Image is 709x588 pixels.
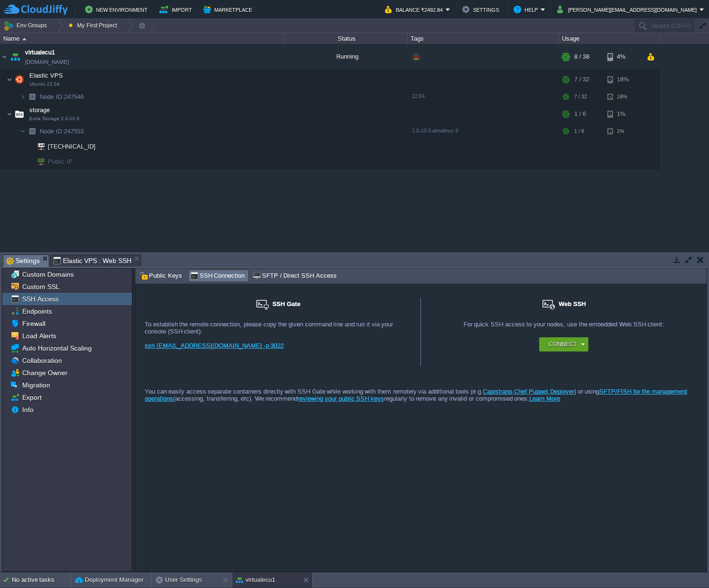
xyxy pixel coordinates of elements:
a: Node ID:247553 [39,127,85,135]
a: [TECHNICAL_ID] [47,143,97,150]
div: Usage [560,33,659,44]
span: 22.04 [412,93,425,99]
span: Auto Horizontal Scaling [20,344,93,352]
img: AMDAwAAAACH5BAEAAAAALAAAAAABAAEAAAICRAEAOw== [13,70,26,89]
span: Extra Storage 2.0-10.5 [29,116,79,122]
a: Export [20,393,43,402]
img: AMDAwAAAACH5BAEAAAAALAAAAAABAAEAAAICRAEAOw== [26,154,31,169]
span: Public Keys [140,271,182,281]
a: Endpoints [20,307,53,316]
img: CloudJiffy [3,4,68,16]
div: To establish the remote connection, please copy the given command line and run it via your consol... [145,321,411,335]
a: Custom Domains [20,270,75,279]
span: Public IP [47,154,74,169]
button: [PERSON_NAME][EMAIL_ADDRESS][DOMAIN_NAME] [557,4,700,15]
button: Help [514,4,541,15]
button: New Environment [85,4,150,15]
button: Connect [549,340,577,349]
button: Marketplace [203,4,255,15]
span: 247553 [39,127,85,135]
div: 18% [607,70,638,89]
span: Settings [6,255,40,267]
span: Node ID: [40,93,64,100]
img: AMDAwAAAACH5BAEAAAAALAAAAAABAAEAAAICRAEAOw== [20,124,26,139]
span: Migration [20,381,52,389]
div: 1% [607,124,638,139]
span: storage [28,106,51,114]
iframe: chat widget [669,550,700,579]
span: SFTP / Direct SSH Access [253,271,336,281]
a: Change Owner [20,369,69,377]
span: Ubuntu 22.04 [29,81,60,87]
span: Elastic VPS : Web SSH [53,255,131,266]
a: Info [20,405,35,414]
a: Firewall [20,319,47,328]
a: Puppet [529,388,548,395]
button: Settings [462,4,502,15]
a: Public IP [47,158,74,165]
img: AMDAwAAAACH5BAEAAAAALAAAAAABAAEAAAICRAEAOw== [31,154,44,169]
div: 1 / 6 [574,124,584,139]
img: AMDAwAAAACH5BAEAAAAALAAAAAABAAEAAAICRAEAOw== [26,139,31,154]
div: For quick SSH access to your nodes, use the embedded Web SSH client: [430,321,697,337]
img: AMDAwAAAACH5BAEAAAAALAAAAAABAAEAAAICRAEAOw== [26,124,39,139]
a: virtualecu1 [25,48,55,57]
span: 247546 [39,93,85,101]
img: AMDAwAAAACH5BAEAAAAALAAAAAABAAEAAAICRAEAOw== [9,44,22,70]
span: [TECHNICAL_ID] [47,139,97,154]
a: Collaboration [20,356,63,365]
a: Node ID:247546 [39,93,85,101]
span: Elastic VPS [28,71,64,79]
a: Capistrano [483,388,512,395]
img: AMDAwAAAACH5BAEAAAAALAAAAAABAAEAAAICRAEAOw== [31,139,44,154]
div: 7 / 32 [574,70,589,89]
a: SSH Access [20,295,60,303]
a: Elastic VPSUbuntu 22.04 [28,72,64,79]
div: No active tasks [12,572,71,588]
button: Import [159,4,195,15]
span: Node ID: [40,128,64,135]
img: AMDAwAAAACH5BAEAAAAALAAAAAABAAEAAAICRAEAOw== [0,44,8,70]
a: Custom SSL [20,282,61,291]
div: 7 / 32 [574,89,587,104]
div: Status [285,33,407,44]
a: Chef [514,388,527,395]
span: 2.0-10.5-almalinux-9 [412,128,458,133]
div: Name [1,33,284,44]
div: 1 / 6 [574,105,586,123]
div: 1% [607,105,638,123]
a: storageExtra Storage 2.0-10.5 [28,106,51,114]
a: reviewing your public SSH keys [298,395,384,402]
img: AMDAwAAAACH5BAEAAAAALAAAAAABAAEAAAICRAEAOw== [20,89,26,104]
a: [DOMAIN_NAME] [25,57,69,67]
a: Learn More [529,395,560,402]
button: My First Project [69,19,120,32]
div: Tags [408,33,559,44]
img: AMDAwAAAACH5BAEAAAAALAAAAAABAAEAAAICRAEAOw== [7,70,12,89]
button: User Settings [156,575,202,585]
button: Deployment Manager [75,575,143,585]
span: SSH Connection [190,271,245,281]
img: AMDAwAAAACH5BAEAAAAALAAAAAABAAEAAAICRAEAOw== [13,105,26,123]
a: Deployer [550,388,574,395]
a: SFTP/FISH for file management operations [145,388,687,402]
img: AMDAwAAAACH5BAEAAAAALAAAAAABAAEAAAICRAEAOw== [22,38,26,40]
button: Balance ₹2492.84 [385,4,446,15]
div: 8 / 38 [574,44,589,70]
a: Load Alerts [20,332,58,340]
button: Env Groups [3,19,50,32]
img: AMDAwAAAACH5BAEAAAAALAAAAAABAAEAAAICRAEAOw== [7,105,12,123]
button: virtualecu1 [236,575,275,585]
div: 18% [607,89,638,104]
a: ssh [EMAIL_ADDRESS][DOMAIN_NAME] -p 3022 [145,342,284,349]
